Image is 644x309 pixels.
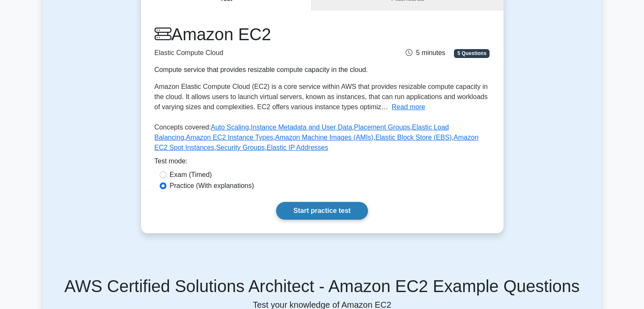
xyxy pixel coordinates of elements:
div: Test mode: [155,156,490,170]
a: Elastic IP Addresses [267,144,329,151]
p: Concepts covered: , , , , , , , , , [155,122,490,156]
h5: AWS Certified Solutions Architect - Amazon EC2 Example Questions [53,276,591,296]
a: Instance Metadata and User Data [251,124,352,131]
button: Read more [392,102,425,112]
span: Amazon Elastic Compute Cloud (EC2) is a core service within AWS that provides resizable compute c... [155,83,488,110]
a: Elastic Block Store (EBS) [375,134,452,141]
p: Elastic Compute Cloud [155,48,375,58]
a: Placement Groups [354,124,410,131]
a: Amazon Machine Images (AMIs) [275,134,373,141]
a: Security Groups [216,144,265,151]
a: Start practice test [276,202,368,220]
div: Compute service that provides resizable compute capacity in the cloud. [155,65,375,75]
h1: Amazon EC2 [155,24,375,44]
span: 5 minutes [406,49,445,56]
a: Amazon EC2 Instance Types [186,134,273,141]
span: 5 Questions [454,49,489,58]
label: Exam (Timed) [170,170,212,180]
a: Auto Scaling [211,124,249,131]
label: Practice (With explanations) [170,181,254,191]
